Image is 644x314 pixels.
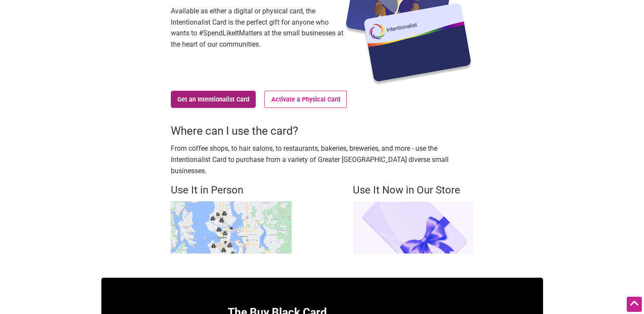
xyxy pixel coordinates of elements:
[171,143,474,176] p: From coffee shops, to hair salons, to restaurants, bakeries, breweries, and more - use the Intent...
[171,123,474,139] h3: Where can I use the card?
[171,183,292,198] h4: Use It in Person
[171,6,343,50] p: Available as either a digital or physical card, the Intentionalist Card is the perfect gift for a...
[171,201,292,254] img: Buy Black map
[353,183,474,198] h4: Use It Now in Our Store
[171,91,256,108] a: Get an Intentionalist Card
[353,201,474,254] img: Intentionalist Store
[627,297,642,312] div: Scroll Back to Top
[264,91,347,108] a: Activate a Physical Card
